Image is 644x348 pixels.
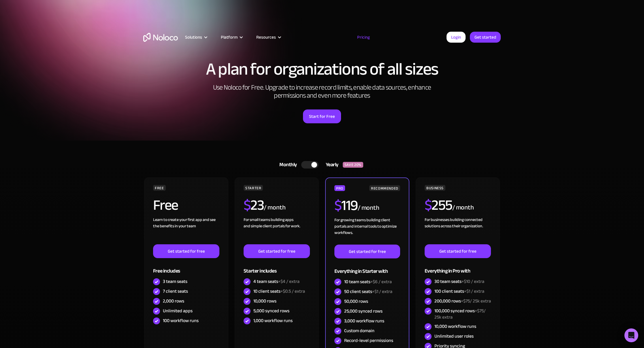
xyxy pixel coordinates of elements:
[278,277,300,286] span: +$4 / extra
[244,217,310,244] div: For small teams building apps and simple client portals for work. ‍
[163,288,188,294] div: 7 client seats
[244,198,264,212] h2: 23
[303,109,341,123] a: Start for Free
[253,298,276,304] div: 10,000 rows
[464,287,484,296] span: +$1 / extra
[425,185,445,191] div: BUSINESS
[153,185,166,191] div: FREE
[344,279,392,285] div: 10 team seats
[434,307,486,321] span: +$75/ 25k extra
[253,308,289,314] div: 5,000 synced rows
[253,288,305,294] div: 10 client seats
[461,297,491,305] span: +$75/ 25k extra
[249,33,287,41] div: Resources
[334,217,400,245] div: For growing teams building client portals and internal tools to optimize workflows.
[280,287,305,296] span: +$0.5 / extra
[214,33,249,41] div: Platform
[221,33,238,41] div: Platform
[153,244,219,258] a: Get started for free
[470,32,501,43] a: Get started
[163,278,187,285] div: 3 team seats
[178,33,214,41] div: Solutions
[153,258,219,277] div: Free includes
[425,192,432,219] span: $
[434,278,484,285] div: 30 team seats
[425,217,491,244] div: For businesses building connected solutions across their organization. ‍
[372,287,392,296] span: +$1 / extra
[447,32,466,43] a: Login
[253,317,293,324] div: 1,000 workflow runs
[370,277,392,286] span: +$6 / extra
[143,60,501,78] h1: A plan for organizations of all sizes
[272,160,301,169] div: Monthly
[344,328,374,334] div: Custom domain
[163,308,193,314] div: Unlimited apps
[434,308,491,320] div: 100,000 synced rows
[344,298,368,304] div: 50,000 rows
[256,33,276,41] div: Resources
[264,203,285,212] div: / month
[452,203,474,212] div: / month
[334,192,342,219] span: $
[334,245,400,258] a: Get started for free
[462,277,484,286] span: +$10 / extra
[358,203,379,213] div: / month
[153,217,219,244] div: Learn to create your first app and see the benefits in your team ‍
[425,244,491,258] a: Get started for free
[434,323,476,330] div: 10,000 workflow runs
[334,185,345,191] div: PRO
[244,185,263,191] div: STARTER
[163,298,184,304] div: 2,000 rows
[319,160,343,169] div: Yearly
[253,278,300,285] div: 4 team seats
[344,318,384,324] div: 3,000 workflow runs
[334,198,358,213] h2: 119
[153,198,178,212] h2: Free
[425,258,491,277] div: Everything in Pro with
[434,333,474,339] div: Unlimited user roles
[624,328,638,342] div: Open Intercom Messenger
[369,185,400,191] div: RECOMMENDED
[244,258,310,277] div: Starter includes
[434,288,484,294] div: 100 client seats
[343,162,363,168] div: SAVE 20%
[207,84,437,100] h2: Use Noloco for Free. Upgrade to increase record limits, enable data sources, enhance permissions ...
[143,33,178,42] a: home
[244,192,251,219] span: $
[185,33,202,41] div: Solutions
[163,317,199,324] div: 100 workflow runs
[425,198,452,212] h2: 255
[344,308,383,314] div: 25,000 synced rows
[344,337,393,344] div: Record-level permissions
[434,298,491,304] div: 200,000 rows
[244,244,310,258] a: Get started for free
[350,33,377,41] a: Pricing
[344,288,392,295] div: 50 client seats
[334,258,400,277] div: Everything in Starter with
